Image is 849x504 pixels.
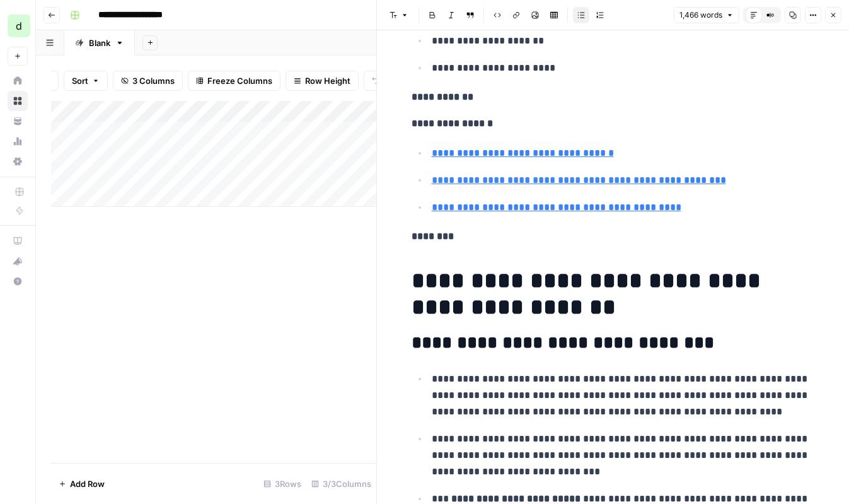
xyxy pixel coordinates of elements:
[8,131,28,151] a: Usage
[305,74,350,87] span: Row Height
[8,10,28,42] button: Workspace: dmitriy-testing-0
[188,71,280,91] button: Freeze Columns
[51,474,112,494] button: Add Row
[16,18,22,33] span: d
[8,111,28,131] a: Your Data
[258,474,306,494] div: 3 Rows
[674,7,739,23] button: 1,466 words
[64,30,135,56] a: Blank
[286,71,359,91] button: Row Height
[306,474,376,494] div: 3/3 Columns
[8,252,27,271] div: What's new?
[132,74,175,87] span: 3 Columns
[64,71,108,91] button: Sort
[8,71,28,91] a: Home
[89,37,110,49] div: Blank
[113,71,183,91] button: 3 Columns
[72,74,88,87] span: Sort
[207,74,272,87] span: Freeze Columns
[8,91,28,111] a: Browse
[8,251,28,271] button: What's new?
[70,478,105,490] span: Add Row
[8,151,28,172] a: Settings
[8,271,28,291] button: Help + Support
[679,9,722,21] span: 1,466 words
[8,231,28,251] a: AirOps Academy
